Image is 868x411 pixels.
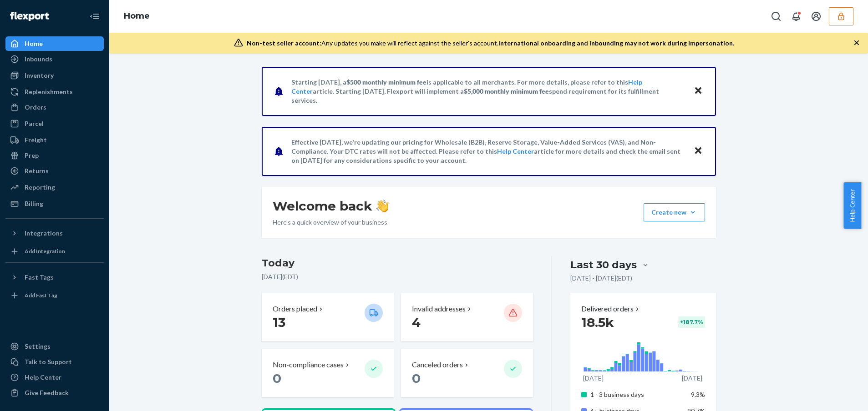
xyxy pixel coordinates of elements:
span: 9.3% [691,391,705,398]
span: International onboarding and inbounding may not work during impersonation. [498,39,734,47]
div: Add Fast Tag [25,291,57,299]
span: 18.5k [581,315,614,330]
span: 0 [412,371,421,386]
div: Integrations [25,229,63,238]
p: Canceled orders [412,360,463,370]
p: Invalid addresses [412,304,466,314]
p: Here’s a quick overview of your business [273,218,389,227]
div: Replenishments [25,87,73,96]
button: Integrations [5,226,104,241]
a: Help Center [497,147,534,155]
div: Orders [25,103,46,112]
p: 1 - 3 business days [590,390,680,399]
a: Replenishments [5,85,104,99]
a: Add Fast Tag [5,288,104,303]
a: Add Integration [5,244,104,259]
button: Close Navigation [86,7,104,25]
div: Help Center [25,373,61,382]
button: Help Center [843,182,861,229]
p: [DATE] - [DATE] ( EDT ) [570,274,632,283]
p: Orders placed [273,304,317,314]
a: Home [124,11,150,21]
div: Talk to Support [25,357,72,366]
span: $500 monthly minimum fee [346,78,426,86]
span: 13 [273,315,285,330]
button: Canceled orders 0 [401,349,533,397]
a: Returns [5,164,104,178]
p: Starting [DATE], a is applicable to all merchants. For more details, please refer to this article... [291,78,685,105]
div: Parcel [25,119,44,128]
a: Help Center [5,370,104,385]
a: Home [5,36,104,51]
p: Effective [DATE], we're updating our pricing for Wholesale (B2B), Reserve Storage, Value-Added Se... [291,138,685,165]
button: Non-compliance cases 0 [262,349,394,397]
ol: breadcrumbs [117,3,157,30]
span: 0 [273,371,281,386]
div: Prep [25,151,39,160]
button: Give Feedback [5,386,104,400]
h1: Welcome back [273,198,389,214]
div: Settings [25,342,51,351]
a: Prep [5,148,104,163]
a: Billing [5,196,104,211]
iframe: Opens a widget where you can chat to one of our agents [809,384,859,406]
button: Invalid addresses 4 [401,293,533,341]
div: Inventory [25,71,54,80]
p: Non-compliance cases [273,360,344,370]
button: Close [692,85,704,98]
a: Reporting [5,180,104,195]
a: Inbounds [5,52,104,66]
button: Fast Tags [5,270,104,285]
span: 4 [412,315,421,330]
div: Last 30 days [570,258,637,272]
div: Freight [25,135,47,145]
button: Create new [644,203,705,221]
p: [DATE] [583,374,604,383]
a: Freight [5,133,104,147]
button: Open Search Box [767,7,785,25]
div: Reporting [25,183,55,192]
div: Inbounds [25,55,52,64]
button: Open notifications [787,7,805,25]
a: Settings [5,339,104,354]
button: Orders placed 13 [262,293,394,341]
div: Returns [25,166,49,175]
a: Orders [5,100,104,115]
img: Flexport logo [10,12,49,21]
span: $5,000 monthly minimum fee [464,87,549,95]
a: Parcel [5,116,104,131]
button: Close [692,145,704,158]
p: [DATE] [682,374,702,383]
button: Talk to Support [5,355,104,369]
div: Home [25,39,43,48]
div: Add Integration [25,247,65,255]
span: Non-test seller account: [247,39,321,47]
button: Open account menu [807,7,825,25]
a: Inventory [5,68,104,83]
div: + 187.7 % [678,316,705,328]
div: Fast Tags [25,273,54,282]
p: [DATE] ( EDT ) [262,272,533,281]
button: Delivered orders [581,304,641,314]
div: Any updates you make will reflect against the seller's account. [247,39,734,48]
div: Give Feedback [25,388,69,397]
img: hand-wave emoji [376,200,389,212]
div: Billing [25,199,43,208]
h3: Today [262,256,533,271]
